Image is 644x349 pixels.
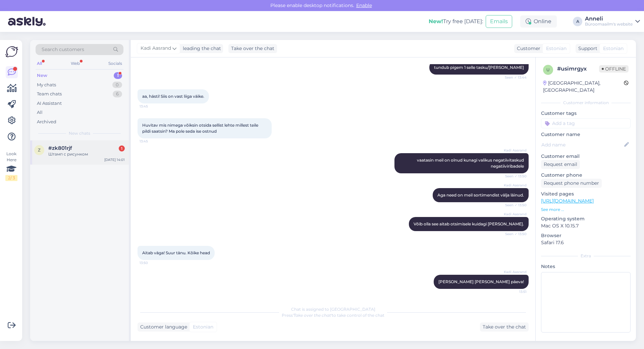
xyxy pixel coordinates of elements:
[37,82,56,88] div: My chats
[480,322,529,332] div: Take over the chat
[541,215,631,222] p: Operating system
[541,131,631,138] p: Customer name
[37,109,43,116] div: All
[5,175,17,181] div: 2 / 3
[37,100,62,107] div: AI Assistant
[282,313,384,318] span: Press to take control of the chat
[557,65,599,73] div: # usimrgyx
[541,110,631,117] p: Customer tags
[142,250,210,255] span: Aitab väga! Suur tänu. Kõike head
[576,45,597,52] div: Support
[429,17,483,26] div: Try free [DATE]:
[501,148,527,153] span: Kadi Aasrand
[193,323,213,331] span: Estonian
[438,279,524,284] span: [PERSON_NAME] [PERSON_NAME] päeva!
[541,172,631,179] p: Customer phone
[69,130,90,136] span: New chats
[546,67,550,72] span: u
[541,179,602,188] div: Request phone number
[541,141,623,148] input: Add name
[414,221,524,226] span: Võib olla see aitab otsimisele kuidagi [PERSON_NAME].
[541,222,631,229] p: Mac OS X 10.15.7
[48,145,72,151] span: #zk801rjf
[585,16,633,21] div: Anneli
[501,183,527,188] span: Kadi Aasrand
[541,207,631,213] p: See more ...
[520,15,557,28] div: Online
[113,91,122,97] div: 6
[546,45,567,52] span: Estonian
[437,192,524,198] span: Aga need on meil sortimendist välja läinud.
[112,82,122,88] div: 0
[142,94,204,99] span: aa, hästi! Siis on vast liiga väike.
[514,45,540,52] div: Customer
[42,46,84,53] span: Search customers
[417,158,525,169] span: vaatasin meil on olnud kunagi valikus negatiivitaskud negatiiviribadele
[541,253,631,259] div: Extra
[138,323,187,331] div: Customer language
[141,45,171,52] span: Kadi Aasrand
[354,2,374,8] span: Enable
[501,269,527,274] span: Kadi Aasrand
[38,147,41,152] span: z
[180,45,221,52] div: leading the chat
[541,190,631,198] p: Visited pages
[501,203,527,208] span: Seen ✓ 13:50
[140,139,165,144] span: 13:45
[36,59,43,68] div: All
[541,100,631,106] div: Customer information
[573,17,582,26] div: A
[291,307,375,312] span: Chat is assigned to [GEOGRAPHIC_DATA]
[541,153,631,160] p: Customer email
[228,44,277,53] div: Take over the chat
[501,75,527,80] span: Seen ✓ 13:44
[541,239,631,246] p: Safari 17.6
[107,59,123,68] div: Socials
[585,16,640,27] a: AnneliBüroomaailm's website
[140,104,165,109] span: 13:45
[142,123,259,134] span: Huvitav mis nimega võiksin otsida sellist lehte millest teile pildi saatsin? Ma pole seda ise ostnud
[114,72,122,79] div: 1
[434,65,524,70] span: tundub pigem 1 selle tasku/[PERSON_NAME]
[104,157,125,162] div: [DATE] 14:01
[37,91,62,97] div: Team chats
[37,119,56,125] div: Archived
[541,118,631,128] input: Add a tag
[48,151,125,157] div: Штамп с рисунком
[486,15,512,28] button: Emails
[69,59,81,68] div: Web
[543,80,624,94] div: [GEOGRAPHIC_DATA], [GEOGRAPHIC_DATA]
[585,21,633,27] div: Büroomaailm's website
[37,72,47,79] div: New
[541,160,580,169] div: Request email
[293,313,332,318] i: 'Take over the chat'
[5,151,17,181] div: Look Here
[5,45,18,58] img: Askly Logo
[541,198,594,204] a: [URL][DOMAIN_NAME]
[541,232,631,239] p: Browser
[541,263,631,270] p: Notes
[599,65,629,73] span: Offline
[501,174,527,179] span: Seen ✓ 13:50
[603,45,624,52] span: Estonian
[429,18,443,25] b: New!
[140,260,165,265] span: 13:50
[501,289,527,294] span: 13:51
[501,212,527,217] span: Kadi Aasrand
[119,145,125,151] div: 1
[501,231,527,236] span: Seen ✓ 13:50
